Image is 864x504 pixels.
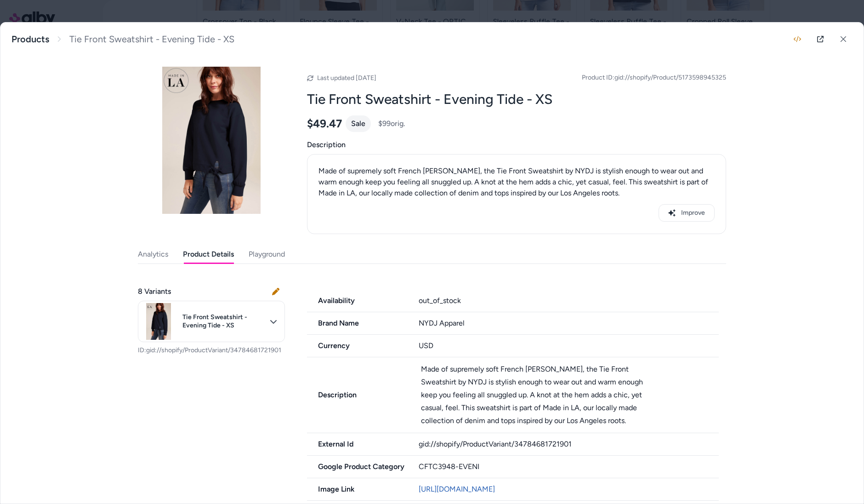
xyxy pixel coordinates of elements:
[419,461,719,472] div: CFTC3948-EVENI
[307,389,410,401] span: Description
[346,115,371,132] div: Sale
[11,34,49,45] a: Products
[421,363,644,427] div: Made of supremely soft French [PERSON_NAME], the Tie Front Sweatshirt by NYDJ is stylish enough t...
[419,295,719,306] div: out_of_stock
[582,73,726,82] span: Product ID: gid://shopify/Product/5173598945325
[419,318,719,329] div: NYDJ Apparel
[307,91,726,108] h2: Tie Front Sweatshirt - Evening Tide - XS
[138,346,285,355] p: ID: gid://shopify/ProductVariant/34784681721901
[307,117,342,131] span: $49.47
[307,340,408,351] span: Currency
[378,118,405,129] span: $99 orig.
[249,245,285,263] button: Playground
[659,204,715,222] button: Improve
[307,139,726,150] span: Description
[419,340,719,351] div: USD
[138,67,285,214] img: CFTC3948_EVENI_1_db24118b-f78b-424a-a73c-887a97617610.jpg
[419,485,495,493] a: [URL][DOMAIN_NAME]
[307,484,408,495] span: Image Link
[183,245,234,263] button: Product Details
[318,166,715,199] div: Made of supremely soft French [PERSON_NAME], the Tie Front Sweatshirt by NYDJ is stylish enough t...
[140,303,177,340] img: CFTC3948_EVENI_1_db24118b-f78b-424a-a73c-887a97617610.jpg
[138,245,168,263] button: Analytics
[11,34,234,45] nav: breadcrumb
[307,318,408,329] span: Brand Name
[419,439,719,450] div: gid://shopify/ProductVariant/34784681721901
[307,295,408,306] span: Availability
[138,286,171,297] span: 8 Variants
[307,439,408,450] span: External Id
[69,34,234,45] span: Tie Front Sweatshirt - Evening Tide - XS
[307,461,408,472] span: Google Product Category
[138,301,285,342] button: Tie Front Sweatshirt - Evening Tide - XS
[317,74,376,82] span: Last updated [DATE]
[182,313,264,329] span: Tie Front Sweatshirt - Evening Tide - XS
